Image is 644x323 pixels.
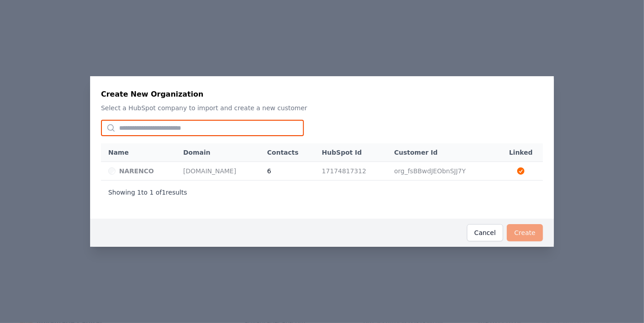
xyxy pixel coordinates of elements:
[149,189,154,196] span: 1
[108,188,187,197] p: Showing to of results
[101,143,179,162] th: Name
[389,143,499,162] th: Customer Id
[137,189,141,196] span: 1
[179,143,263,162] th: Domain
[467,224,503,241] button: Cancel
[101,104,307,112] span: Select a HubSpot company to import and create a new customer
[263,143,317,162] th: Contacts
[263,162,317,181] td: 6
[394,167,466,175] span: org_fsBBwdJEObnSJJ7Y
[507,224,543,241] button: Create
[322,167,366,175] span: 17174817312
[499,143,543,161] th: Linked
[162,189,166,196] span: 1
[119,166,154,176] label: NARENCO
[183,167,236,175] span: [DOMAIN_NAME]
[317,143,390,162] th: HubSpot Id
[101,89,203,100] h3: Create New Organization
